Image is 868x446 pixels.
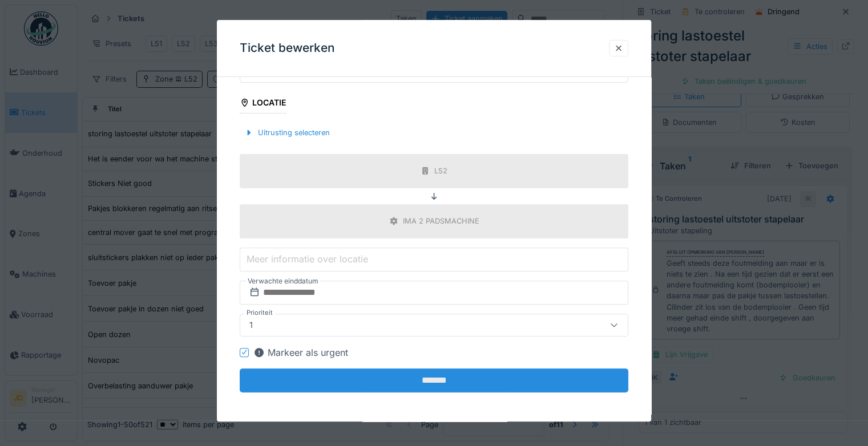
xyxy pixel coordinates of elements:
label: Prioriteit [244,308,275,318]
div: Locatie [240,94,286,113]
div: L52 [434,166,447,177]
div: IMA 2 PADSMACHINE [403,216,479,227]
label: Verwachte einddatum [247,275,320,287]
label: Meer informatie over locatie [244,252,370,266]
div: 1 [245,319,257,331]
div: Uitrusting selecteren [240,125,334,140]
div: Markeer als urgent [253,346,348,359]
h3: Ticket bewerken [240,41,335,55]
